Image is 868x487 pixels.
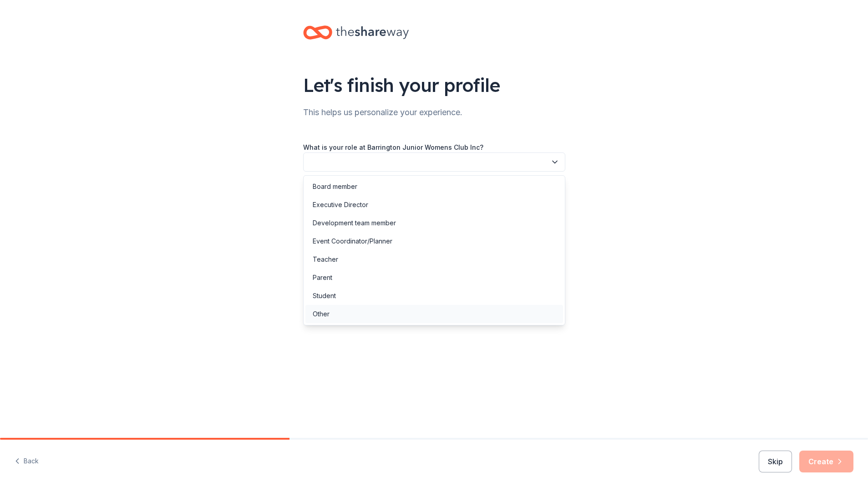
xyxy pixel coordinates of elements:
[313,181,357,192] div: Board member
[313,218,396,228] div: Development team member
[313,199,368,210] div: Executive Director
[313,309,330,320] div: Other
[313,236,392,247] div: Event Coordinator/Planner
[313,272,332,283] div: Parent
[313,290,336,301] div: Student
[313,254,338,265] div: Teacher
